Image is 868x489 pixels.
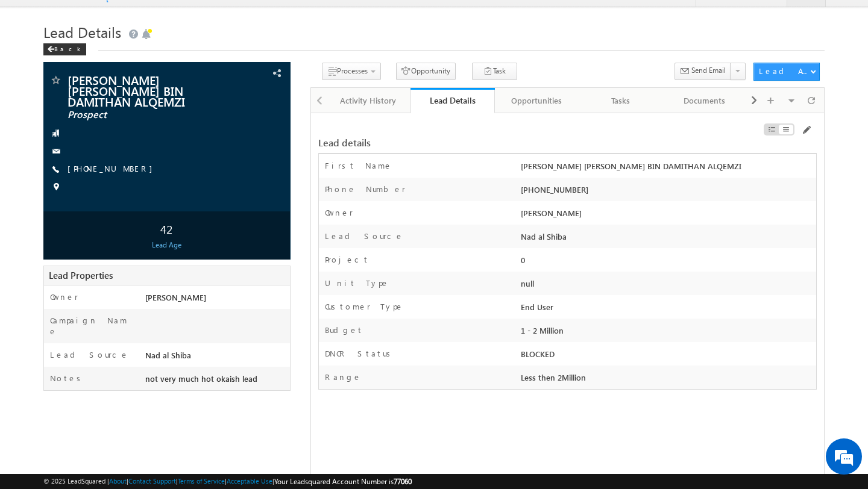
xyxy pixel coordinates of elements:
div: 42 [46,217,287,240]
span: [PERSON_NAME] [PERSON_NAME] BIN DAMITHAN ALQEMZI [68,74,220,107]
div: Nad al Shiba [518,231,816,248]
div: Lead Age [46,240,287,251]
label: Phone Number [325,184,406,195]
div: Documents [673,93,737,108]
button: Task [472,63,517,80]
span: Processes [337,66,368,75]
span: 77060 [394,477,412,486]
label: Owner [325,207,353,218]
div: Activity History [336,93,400,108]
a: Activity History [327,88,411,113]
div: Opportunities [505,93,568,108]
div: [PHONE_NUMBER] [518,184,816,201]
div: null [518,278,816,294]
textarea: Type your message and hit 'Enter' [16,111,220,361]
div: 1 - 2 Million [518,325,816,341]
button: Opportunity [396,63,456,80]
a: Contact Support [128,477,176,485]
div: Less then 2Million [518,372,816,388]
label: Owner [50,291,78,302]
div: Lead details [318,137,646,148]
div: Lead Actions [759,66,810,76]
label: Notes [50,373,85,384]
span: Prospect [68,109,220,121]
div: Back [43,43,86,55]
div: Minimize live chat window [198,6,227,35]
a: Documents [663,88,747,113]
button: Processes [322,63,381,80]
label: Customer Type [325,301,404,312]
span: Send Email [691,65,726,76]
button: Send Email [675,63,731,80]
div: End User [518,301,816,318]
a: Back [43,43,92,53]
div: Lead Details [420,95,486,106]
span: Lead Properties [49,269,113,281]
div: 0 [518,254,816,271]
span: [PERSON_NAME] [521,208,582,218]
span: not very much hot okaish lead [145,373,257,384]
button: Lead Actions [753,63,820,81]
span: Your Leadsquared Account Number is [274,477,412,486]
span: [PERSON_NAME] [145,292,206,302]
span: © 2025 LeadSquared | | | | | [43,476,412,487]
img: d_60004797649_company_0_60004797649 [20,63,51,79]
a: Tasks [579,88,663,113]
div: Nad al Shiba [142,349,290,366]
label: Unit Type [325,278,389,288]
a: Lead Details [410,88,495,113]
a: Terms of Service [178,477,225,485]
label: Budget [325,325,363,335]
a: Acceptable Use [227,477,272,485]
div: BLOCKED [518,348,816,365]
span: [PHONE_NUMBER] [68,163,159,175]
div: Tasks [588,93,652,108]
label: Lead Source [50,349,129,360]
label: First Name [325,160,392,171]
div: Chat with us now [63,63,203,79]
div: [PERSON_NAME] [PERSON_NAME] BIN DAMITHAN ALQEMZI [518,160,816,177]
label: Lead Source [325,231,404,241]
label: DNCR Status [325,348,395,359]
span: Lead Details [43,22,121,42]
label: Range [325,372,362,382]
label: Campaign Name [50,315,133,337]
a: About [109,477,127,485]
label: Project [325,254,370,265]
em: Start Chat [164,371,219,387]
a: Opportunities [495,88,579,113]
